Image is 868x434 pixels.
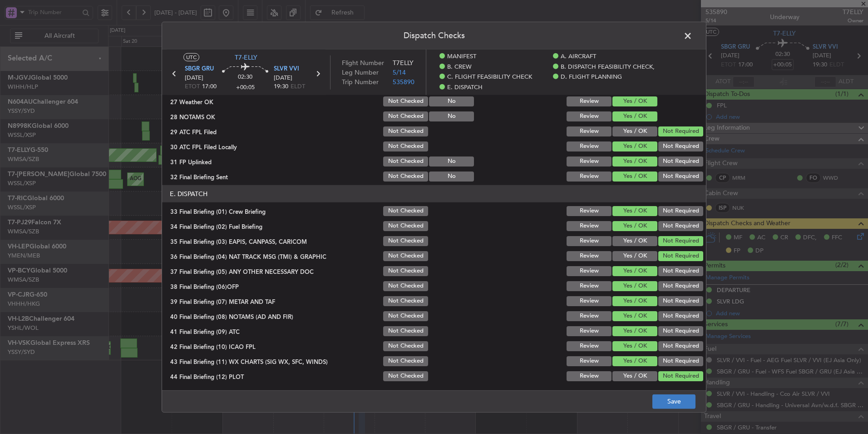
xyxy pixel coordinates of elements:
[658,206,703,216] button: Not Required
[658,371,703,381] button: Not Required
[658,281,703,291] button: Not Required
[658,296,703,306] button: Not Required
[658,172,703,182] button: Not Required
[658,126,703,136] button: Not Required
[658,356,703,366] button: Not Required
[658,221,703,231] button: Not Required
[658,341,703,351] button: Not Required
[162,22,706,50] header: Dispatch Checks
[658,311,703,321] button: Not Required
[658,156,703,167] button: Not Required
[658,266,703,276] button: Not Required
[658,141,703,151] button: Not Required
[658,236,703,246] button: Not Required
[658,326,703,336] button: Not Required
[658,251,703,261] button: Not Required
